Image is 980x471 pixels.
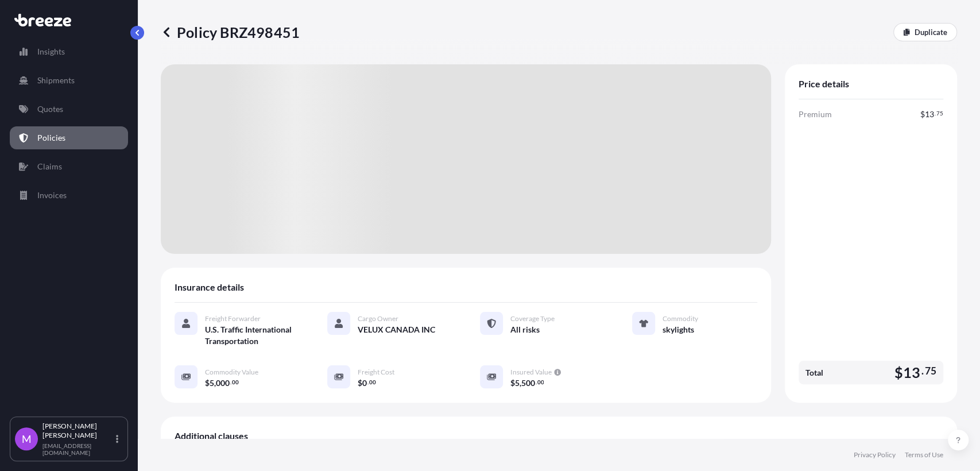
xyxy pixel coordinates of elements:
p: Claims [37,161,62,172]
a: Policies [10,126,128,149]
span: Commodity Value [205,368,258,377]
a: Invoices [10,184,128,207]
span: Freight Cost [358,368,394,377]
span: Insurance details [175,281,244,293]
span: 00 [537,380,544,384]
span: U.S. Traffic International Transportation [205,324,300,347]
span: $ [894,365,902,380]
span: . [921,368,924,375]
span: M [22,433,32,445]
a: Quotes [10,98,128,121]
span: $ [205,379,210,387]
p: [PERSON_NAME] [PERSON_NAME] [42,422,114,440]
p: Quotes [37,103,63,115]
span: VELUX CANADA INC [358,324,435,335]
span: , [214,379,216,387]
span: Freight Forwarder [205,314,261,323]
span: $ [510,379,515,387]
span: skylights [663,324,694,335]
span: Insured Value [510,368,552,377]
span: Additional clauses [175,430,248,442]
a: Terms of Use [905,450,943,460]
span: . [535,380,536,384]
span: All risks [510,324,540,335]
p: Policy BRZ498451 [161,23,300,41]
p: Policies [37,132,65,144]
span: Price details [799,78,849,90]
a: Duplicate [893,23,957,41]
p: Invoices [37,190,67,201]
p: Shipments [37,75,75,86]
span: Total [805,367,823,379]
span: 00 [232,380,239,384]
span: $ [920,110,925,118]
span: Premium [799,109,832,120]
p: Duplicate [915,26,947,38]
a: Claims [10,155,128,178]
span: 13 [902,365,920,380]
span: 5 [210,379,214,387]
a: Insights [10,40,128,63]
span: Cargo Owner [358,314,398,323]
span: 000 [216,379,230,387]
span: 75 [925,368,936,375]
span: Commodity [663,314,698,323]
a: Privacy Policy [854,450,896,460]
span: . [230,380,231,384]
span: 75 [936,111,943,115]
span: 500 [521,379,535,387]
span: 0 [362,379,367,387]
span: . [367,380,369,384]
span: Coverage Type [510,314,555,323]
span: 5 [515,379,520,387]
span: 00 [369,380,376,384]
span: , [520,379,521,387]
p: Insights [37,46,65,57]
span: 13 [925,110,934,118]
p: [EMAIL_ADDRESS][DOMAIN_NAME] [42,442,114,456]
span: $ [358,379,362,387]
a: Shipments [10,69,128,92]
span: . [935,111,936,115]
